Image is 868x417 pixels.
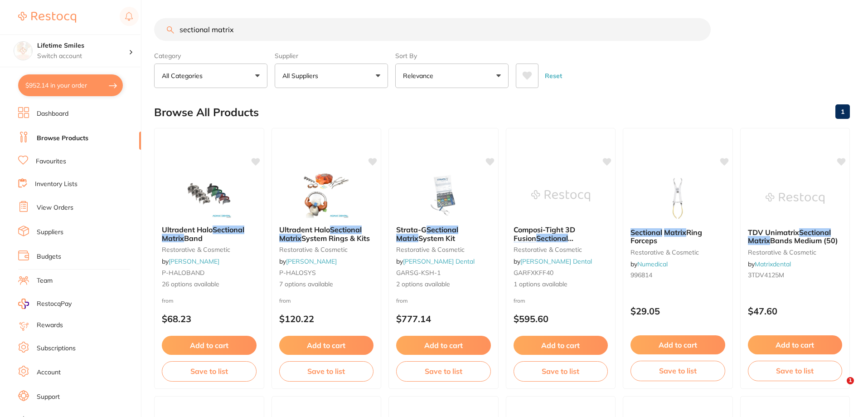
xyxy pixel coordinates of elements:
button: Save to list [748,361,843,381]
button: Add to cart [162,336,257,355]
span: 26 options available [162,280,257,289]
img: TDV Unimatrix Sectional Matrix Bands Medium (50) [766,176,824,221]
span: Ultradent Halo [279,225,330,234]
img: Ultradent Halo Sectional Matrix System Rings & Kits [297,173,356,218]
a: Inventory Lists [35,180,78,189]
a: [PERSON_NAME] [286,257,337,265]
p: $777.14 [396,314,491,324]
span: 3TDV4125M [748,271,784,279]
a: Rewards [37,321,63,330]
em: Sectional [630,228,662,237]
span: by [396,257,475,265]
img: Sectional Matrix Ring Forceps [648,176,707,221]
button: All Suppliers [275,64,388,88]
span: Band [184,234,203,243]
a: [PERSON_NAME] Dental [520,257,592,265]
span: TDV Unimatrix [748,228,799,237]
span: GARFXKFF40 [514,269,553,277]
b: Composi-Tight 3D Fusion Sectional Matrix System [514,226,608,242]
a: Numedical [637,260,668,268]
em: Matrix [748,236,770,245]
span: from [279,297,291,304]
a: Budgets [37,252,61,261]
b: Ultradent Halo Sectional Matrix System Rings & Kits [279,226,374,242]
span: System Kit [418,234,455,243]
a: Browse Products [37,134,88,143]
p: $595.60 [514,314,608,324]
span: System [536,242,561,251]
button: Add to cart [514,336,608,355]
span: from [396,297,408,304]
p: $120.22 [279,314,374,324]
span: by [514,257,592,265]
a: [PERSON_NAME] [169,257,219,265]
button: Reset [542,64,565,88]
button: Add to cart [630,335,725,354]
small: restorative & cosmetic [396,246,491,253]
span: from [162,297,174,304]
a: Support [37,392,60,402]
a: Suppliers [37,228,63,237]
b: TDV Unimatrix Sectional Matrix Bands Medium (50) [748,228,843,245]
span: by [630,260,668,268]
em: Matrix [396,234,418,243]
a: Favourites [36,157,66,166]
button: Add to cart [279,336,374,355]
span: by [748,260,791,268]
a: Account [37,368,61,377]
em: Matrix [514,242,536,251]
button: $952.14 in your order [18,74,123,96]
span: 1 options available [514,280,608,289]
p: $29.05 [630,306,725,316]
small: restorative & cosmetic [630,249,725,256]
iframe: Intercom live chat [828,377,850,399]
span: P-HALOBAND [162,269,204,277]
small: restorative & cosmetic [162,246,257,253]
em: Sectional [427,225,458,234]
em: Matrix [162,234,184,243]
img: Lifetime Smiles [14,42,32,60]
a: [PERSON_NAME] Dental [403,257,475,265]
img: Composi-Tight 3D Fusion Sectional Matrix System [531,173,590,218]
h4: Lifetime Smiles [37,41,129,50]
span: Bands Medium (50) [770,236,838,245]
span: GARSG-KSH-1 [396,269,441,277]
a: Subscriptions [37,344,76,353]
button: All Categories [154,64,267,88]
span: Ring Forceps [630,228,702,245]
span: Strata-G [396,225,427,234]
p: All Suppliers [282,71,322,80]
input: Search Products [154,18,711,41]
small: restorative & cosmetic [514,246,608,253]
button: Save to list [162,361,257,381]
b: Strata-G Sectional Matrix System Kit [396,226,491,242]
span: by [279,257,337,265]
small: restorative & cosmetic [748,249,843,256]
em: Sectional [536,234,568,243]
span: System Rings & Kits [301,234,370,243]
a: 1 [835,103,850,121]
em: Matrix [279,234,301,243]
button: Save to list [279,361,374,381]
button: Add to cart [748,335,843,354]
a: Team [37,276,53,285]
span: from [514,297,525,304]
img: RestocqPay [18,299,29,309]
a: RestocqPay [18,299,72,309]
img: Restocq Logo [18,12,76,23]
button: Relevance [395,64,509,88]
label: Supplier [275,52,388,60]
a: Restocq Logo [18,7,76,28]
span: P-HALOSYS [279,269,316,277]
button: Save to list [630,361,725,381]
button: Save to list [514,361,608,381]
b: Ultradent Halo Sectional Matrix Band [162,226,257,242]
p: $68.23 [162,314,257,324]
span: Ultradent Halo [162,225,213,234]
span: 996814 [630,271,652,279]
em: Matrix [664,228,686,237]
a: Matrixdental [755,260,791,268]
b: Sectional Matrix Ring Forceps [630,228,725,245]
label: Sort By [395,52,509,60]
img: Ultradent Halo Sectional Matrix Band [179,173,238,218]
